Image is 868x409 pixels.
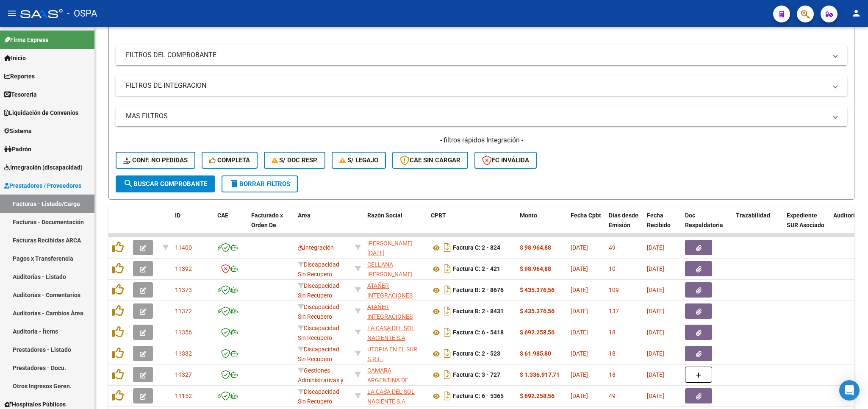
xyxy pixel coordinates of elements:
[4,400,66,409] span: Hospitales Públicos
[571,212,601,219] span: Fecha Cpbt
[567,206,605,244] datatable-header-cell: Fecha Cpbt
[175,244,192,251] span: 11400
[367,345,424,362] div: 30715846795
[453,308,504,315] strong: Factura B: 2 - 8431
[123,178,133,189] mat-icon: search
[248,206,294,244] datatable-header-cell: Facturado x Orden De
[571,244,588,251] span: [DATE]
[647,265,664,272] span: [DATE]
[647,212,671,228] span: Fecha Recibido
[367,260,424,278] div: 27369015082
[609,212,638,228] span: Días desde Emisión
[116,175,215,192] button: Buscar Comprobante
[571,287,588,293] span: [DATE]
[264,152,326,169] button: S/ Doc Resp.
[367,282,413,309] span: ATAÑER INTEGRACIONES S.R.L
[367,387,424,405] div: 30624243818
[685,212,723,228] span: Doc Respaldatoria
[833,212,858,219] span: Auditoria
[643,206,682,244] datatable-header-cell: Fecha Recibido
[520,329,555,336] strong: $ 692.258,56
[453,266,500,273] strong: Factura C: 2 - 421
[116,75,847,96] mat-expansion-panel-header: FILTROS DE INTEGRACION
[520,244,551,251] strong: $ 98.964,88
[298,346,339,362] span: Discapacidad Sin Recupero
[4,90,37,99] span: Tesorería
[4,35,48,45] span: Firma Express
[453,329,504,336] strong: Factura C: 6 - 5418
[175,265,192,272] span: 11392
[367,212,402,219] span: Razón Social
[520,371,560,378] strong: $ 1.336.917,71
[647,371,664,378] span: [DATE]
[647,244,664,251] span: [DATE]
[367,346,417,362] span: UTOPIA EN EL SUR S.R.L.
[453,287,504,294] strong: Factura B: 2 - 8676
[367,239,424,256] div: 27349375589
[647,308,664,314] span: [DATE]
[787,212,824,228] span: Expediente SUR Asociado
[682,206,732,244] datatable-header-cell: Doc Respaldatoria
[442,368,453,381] i: Descargar documento
[123,156,188,164] span: Conf. no pedidas
[367,303,413,330] span: ATAÑER INTEGRACIONES S.R.L
[175,392,192,399] span: 11152
[839,380,860,401] div: Open Intercom Messenger
[571,350,588,357] span: [DATE]
[7,8,17,18] mat-icon: menu
[367,366,424,384] div: 30716109972
[571,392,588,399] span: [DATE]
[367,323,424,341] div: 30624243818
[609,265,616,272] span: 10
[431,212,446,219] span: CPBT
[442,304,453,318] i: Descargar documento
[520,392,555,399] strong: $ 692.258,56
[732,206,783,244] datatable-header-cell: Trazabilidad
[367,261,413,278] span: CELLANA [PERSON_NAME]
[116,152,195,169] button: Conf. no pedidas
[647,350,664,357] span: [DATE]
[175,287,192,293] span: 11373
[4,163,83,172] span: Integración (discapacidad)
[474,152,537,169] button: FC Inválida
[783,206,830,244] datatable-header-cell: Expediente SUR Asociado
[364,206,427,244] datatable-header-cell: Razón Social
[442,326,453,339] i: Descargar documento
[332,152,386,169] button: S/ legajo
[175,329,192,336] span: 11356
[4,145,31,154] span: Padrón
[442,241,453,254] i: Descargar documento
[609,308,619,314] span: 137
[367,325,415,341] span: LA CASA DEL SOL NACIENTE S.A
[298,212,311,219] span: Area
[4,53,26,63] span: Inicio
[4,181,81,190] span: Prestadores / Proveedores
[175,350,192,357] span: 11332
[647,392,664,399] span: [DATE]
[571,371,588,378] span: [DATE]
[442,283,453,297] i: Descargar documento
[367,302,424,320] div: 30716229978
[126,50,827,60] mat-panel-title: FILTROS DEL COMPROBANTE
[516,206,567,244] datatable-header-cell: Monto
[116,45,847,65] mat-expansion-panel-header: FILTROS DEL COMPROBANTE
[520,287,555,293] strong: $ 435.376,56
[453,372,500,378] strong: Factura C: 3 - 727
[609,371,616,378] span: 18
[339,156,378,164] span: S/ legajo
[609,244,616,251] span: 49
[851,8,861,18] mat-icon: person
[298,367,344,393] span: Gestiones Administrativas y Otros
[175,371,192,378] span: 11327
[4,72,35,81] span: Reportes
[222,175,298,192] button: Borrar Filtros
[298,261,339,278] span: Discapacidad Sin Recupero
[123,180,207,188] span: Buscar Comprobante
[453,351,500,357] strong: Factura C: 2 - 523
[367,388,415,405] span: LA CASA DEL SOL NACIENTE S.A
[298,282,339,299] span: Discapacidad Sin Recupero
[175,212,180,219] span: ID
[272,156,318,164] span: S/ Doc Resp.
[298,325,339,341] span: Discapacidad Sin Recupero
[67,4,97,23] span: - OSPA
